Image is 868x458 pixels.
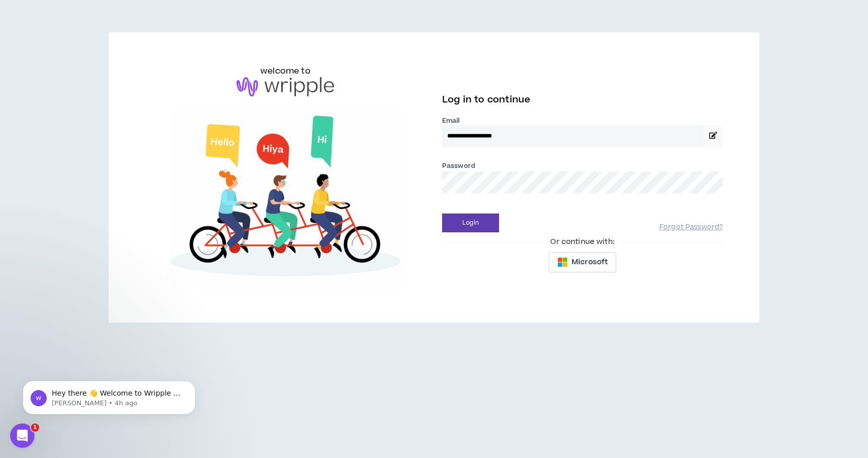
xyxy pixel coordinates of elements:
[442,161,475,170] label: Password
[442,214,499,232] button: Login
[572,257,608,268] span: Microsoft
[145,107,426,290] img: Welcome to Wripple
[442,116,723,125] label: Email
[8,360,211,431] iframe: Intercom notifications message
[659,223,723,232] a: Forgot Password?
[237,77,334,96] img: logo-brand.png
[549,252,616,272] button: Microsoft
[442,93,530,106] span: Log in to continue
[10,424,35,448] iframe: Intercom live chat
[543,236,621,248] span: Or continue with:
[31,424,39,432] span: 1
[260,65,311,77] h6: welcome to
